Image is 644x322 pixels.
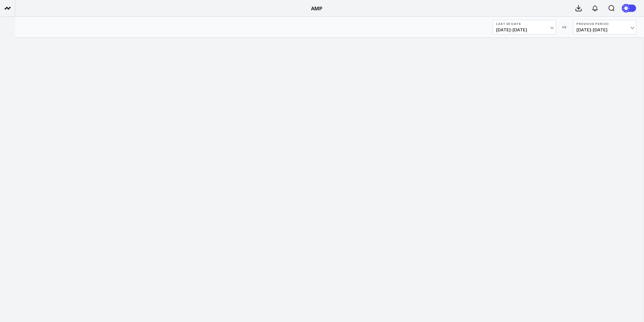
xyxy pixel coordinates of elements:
[496,27,553,32] span: [DATE] - [DATE]
[559,25,570,29] div: VS
[496,22,553,26] b: Last 30 Days
[493,20,556,34] button: Last 30 Days[DATE]-[DATE]
[311,5,322,12] a: AMP
[576,22,633,26] b: Previous Period
[576,27,633,32] span: [DATE] - [DATE]
[573,20,636,34] button: Previous Period[DATE]-[DATE]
